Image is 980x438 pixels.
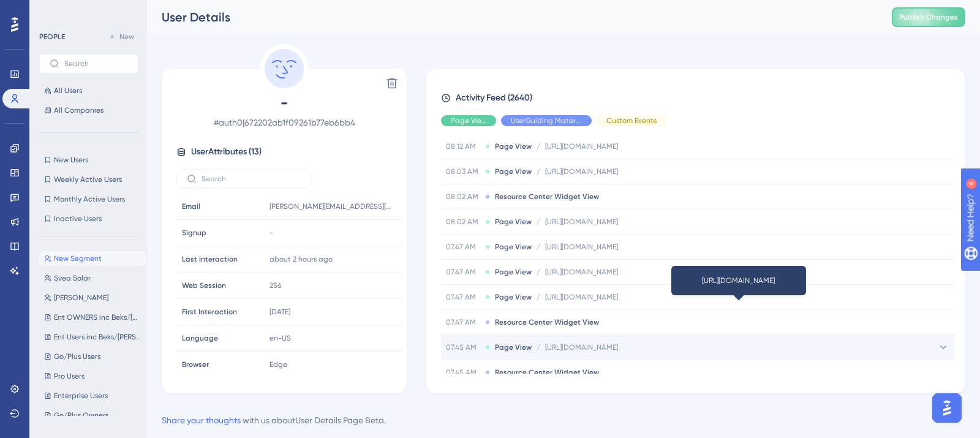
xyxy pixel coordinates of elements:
[39,103,138,118] button: All Companies
[495,292,532,302] span: Page View
[54,254,102,263] span: New Segment
[54,332,141,342] span: Ent Users inc Beks/[PERSON_NAME]
[39,369,146,383] button: Pro Users
[545,217,618,227] span: [URL][DOMAIN_NAME]
[54,105,104,115] span: All Companies
[446,167,480,176] span: 08.03 AM
[446,242,480,252] span: 07.47 AM
[54,371,85,381] span: Pro Users
[176,115,392,130] span: # auth0|672202ab1f09261b77eb6bb4
[899,12,958,22] span: Publish Changes
[39,83,138,98] button: All Users
[104,29,138,44] button: New
[495,217,532,227] span: Page View
[39,251,146,266] button: New Segment
[269,255,333,263] time: about 2 hours ago
[446,142,480,151] span: 08.12 AM
[537,267,540,277] span: /
[39,271,146,285] button: Svea Solar
[176,93,392,113] span: -
[446,292,480,302] span: 07.47 AM
[446,192,480,202] span: 08.02 AM
[182,307,237,317] span: First Interaction
[495,267,532,277] span: Page View
[456,91,532,105] span: Activity Feed (2640)
[54,273,91,283] span: Svea Solar
[29,3,77,18] span: Need Help?
[54,352,100,361] span: Go/Plus Users
[182,333,218,343] span: Language
[54,194,125,204] span: Monthly Active Users
[182,281,226,290] span: Web Session
[54,175,122,184] span: Weekly Active Users
[39,408,146,423] button: Go/Plus Owners
[446,267,480,277] span: 07.47 AM
[545,267,618,277] span: [URL][DOMAIN_NAME]
[39,330,146,344] button: Ent Users inc Beks/[PERSON_NAME]
[54,214,102,224] span: Inactive Users
[446,217,480,227] span: 08.02 AM
[54,155,88,165] span: New Users
[446,368,480,377] span: 07.45 AM
[64,59,128,68] input: Search
[545,167,618,176] span: [URL][DOMAIN_NAME]
[537,242,540,252] span: /
[495,167,532,176] span: Page View
[511,116,582,126] span: UserGuiding Material
[269,281,281,290] span: 256
[537,292,540,302] span: /
[545,142,618,151] span: [URL][DOMAIN_NAME]
[39,192,138,206] button: Monthly Active Users
[495,142,532,151] span: Page View
[39,310,146,325] button: Ent OWNERS inc Beks/[PERSON_NAME]
[182,254,238,264] span: Last Interaction
[269,360,287,369] span: Edge
[54,410,108,420] span: Go/Plus Owners
[54,391,108,401] span: Enterprise Users
[446,342,480,352] span: 07.45 AM
[39,153,138,167] button: New Users
[451,116,486,126] span: Page View
[537,167,540,176] span: /
[495,242,532,252] span: Page View
[495,317,599,327] span: Resource Center Widget View
[545,242,618,252] span: [URL][DOMAIN_NAME]
[85,6,89,16] div: 4
[202,175,301,183] input: Search
[446,317,480,327] span: 07.47 AM
[545,292,618,302] span: [URL][DOMAIN_NAME]
[537,217,540,227] span: /
[929,390,965,426] iframe: UserGuiding AI Assistant Launcher
[269,333,291,343] span: en-US
[606,116,657,126] span: Custom Events
[537,142,540,151] span: /
[39,349,146,364] button: Go/Plus Users
[495,342,532,352] span: Page View
[182,228,206,238] span: Signup
[892,7,965,27] button: Publish Changes
[191,145,262,159] span: User Attributes ( 13 )
[54,86,82,96] span: All Users
[545,342,618,352] span: [URL][DOMAIN_NAME]
[537,342,540,352] span: /
[39,172,138,187] button: Weekly Active Users
[162,413,386,428] div: with us about User Details Page Beta .
[162,9,861,26] div: User Details
[39,211,138,226] button: Inactive Users
[495,192,599,202] span: Resource Center Widget View
[495,368,599,377] span: Resource Center Widget View
[119,32,134,42] span: New
[182,360,209,369] span: Browser
[54,293,108,303] span: [PERSON_NAME]
[39,32,65,42] div: PEOPLE
[54,312,141,322] span: Ent OWNERS inc Beks/[PERSON_NAME]
[39,388,146,403] button: Enterprise Users
[269,228,273,238] span: -
[162,415,241,425] a: Share your thoughts
[182,202,200,211] span: Email
[269,308,290,316] time: [DATE]
[39,290,146,305] button: [PERSON_NAME]
[269,202,392,211] span: [PERSON_NAME][EMAIL_ADDRESS][DOMAIN_NAME]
